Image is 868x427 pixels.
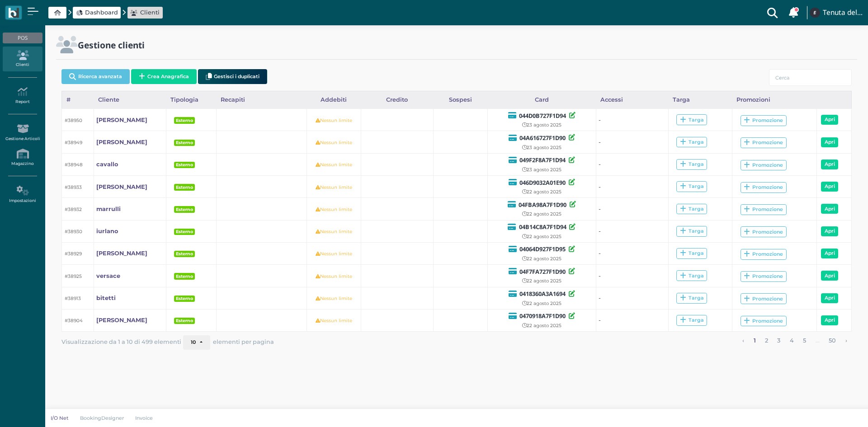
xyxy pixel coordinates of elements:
small: Nessun limite [316,229,352,235]
td: - [596,198,668,220]
div: Promozione [744,117,783,124]
a: Magazzino [3,145,42,170]
div: Targa [680,295,704,301]
b: 04B14C8A7F1D94 [519,223,566,231]
a: alla pagina 2 [762,335,771,347]
b: versace [96,272,120,279]
a: pagina precedente [740,335,747,347]
div: Cliente [94,91,166,108]
small: Nessun limite [316,206,352,212]
a: cavallo [96,160,118,169]
div: elementi per pagina [183,335,274,350]
small: 22 agosto 2025 [522,256,561,262]
small: 22 agosto 2025 [522,211,561,217]
a: pagina successiva [842,335,850,347]
b: Esterno [176,185,193,190]
div: Promozione [744,206,783,213]
div: Promozioni [732,91,817,108]
a: Dashboard [76,8,118,17]
div: Targa [680,272,704,279]
small: #38913 [65,296,81,301]
small: Nessun limite [316,251,352,257]
b: 0418360A3A1694 [519,290,566,298]
a: bitetti [96,294,116,302]
b: Esterno [176,318,193,323]
small: Nessun limite [316,184,352,190]
a: Apri [821,115,838,125]
span: Clienti [140,8,160,17]
b: iurlano [96,228,118,235]
a: [PERSON_NAME] [96,183,147,191]
small: 22 agosto 2025 [522,189,561,195]
div: Targa [680,161,704,168]
div: Targa [680,317,704,324]
div: Promozione [744,251,783,258]
div: Card [487,91,596,108]
b: 0470918A7F1D90 [519,312,566,320]
b: 04A616727F1D90 [519,134,566,142]
a: Clienti [130,8,160,17]
b: [PERSON_NAME] [96,183,147,190]
a: Apri [821,160,838,169]
div: Sospesi [433,91,487,108]
small: Nessun limite [316,140,352,145]
a: [PERSON_NAME] [96,316,147,324]
a: marrulli [96,205,121,213]
div: Credito [361,91,433,108]
small: Nessun limite [316,162,352,168]
input: Cerca [769,69,852,86]
td: - [596,176,668,198]
a: Apri [821,182,838,192]
b: Esterno [176,296,193,301]
b: Esterno [176,207,193,212]
div: Accessi [596,91,668,108]
b: 049F2F8A7F1D94 [519,156,566,164]
a: alla pagina 50 [826,335,839,347]
small: #38925 [65,273,82,279]
a: Apri [821,271,838,281]
small: #38950 [65,117,82,123]
a: alla pagina 5 [800,335,809,347]
div: Targa [680,139,704,145]
a: iurlano [96,227,118,235]
a: alla pagina 4 [787,335,797,347]
small: Nessun limite [316,296,352,301]
td: - [596,309,668,331]
a: Apri [821,249,838,258]
div: # [62,91,94,108]
h2: Gestione clienti [78,40,145,50]
a: alla pagina 1 [750,335,759,347]
small: 22 agosto 2025 [522,278,561,284]
div: Promozione [744,273,783,280]
b: [PERSON_NAME] [96,250,147,257]
small: 23 agosto 2025 [522,122,561,128]
span: Dashboard [85,8,118,17]
h4: Tenuta del Barco [823,9,863,17]
a: Apri [821,137,838,147]
small: #38930 [65,229,82,235]
a: Report [3,83,42,108]
small: Nessun limite [316,117,352,123]
div: Promozione [744,229,783,235]
div: Targa [680,117,704,123]
img: ... [810,8,820,18]
a: [PERSON_NAME] [96,138,147,146]
b: Esterno [176,251,193,256]
div: Targa [680,206,704,212]
small: #38929 [65,251,82,257]
b: bitetti [96,295,116,301]
b: [PERSON_NAME] [96,117,147,123]
small: 23 agosto 2025 [522,145,561,150]
div: Targa [668,91,732,108]
a: [PERSON_NAME] [96,116,147,124]
a: Clienti [3,47,42,71]
a: versace [96,272,120,280]
button: Ricerca avanzata [61,69,130,84]
small: #38904 [65,318,83,324]
div: POS [3,33,42,43]
span: 10 [191,339,196,346]
td: - [596,153,668,175]
a: Apri [821,226,838,236]
div: Targa [680,250,704,257]
div: Promozione [744,184,783,191]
